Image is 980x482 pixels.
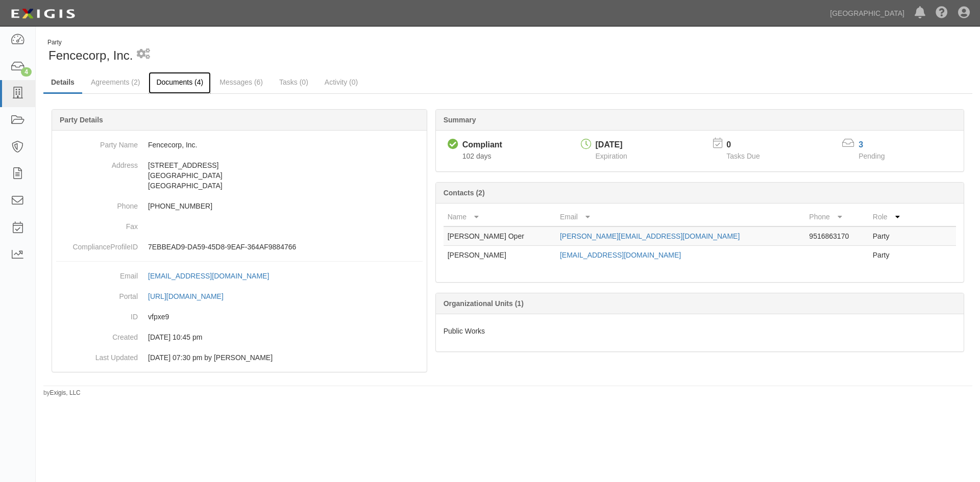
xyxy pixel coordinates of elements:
[56,307,138,322] dt: ID
[859,152,885,160] span: Pending
[596,139,627,151] div: [DATE]
[56,196,423,216] dd: [PHONE_NUMBER]
[444,327,485,335] span: Public Works
[56,266,138,281] dt: Email
[56,327,138,342] dt: Created
[560,251,681,259] a: [EMAIL_ADDRESS][DOMAIN_NAME]
[462,139,502,151] div: Compliant
[805,226,868,246] td: 9516863170
[148,242,423,252] p: 7EBBEAD9-DA59-45D8-9EAF-364AF9884766
[56,155,423,196] dd: [STREET_ADDRESS] [GEOGRAPHIC_DATA] [GEOGRAPHIC_DATA]
[8,5,78,23] img: logo-5460c22ac91f19d4615b14bd174203de0afe785f0fc80cf4dbbc73dc1793850b.png
[726,139,772,151] p: 0
[859,140,863,149] a: 3
[444,299,524,308] b: Organizational Units (1)
[148,292,235,300] a: [URL][DOMAIN_NAME]
[50,389,81,396] a: Exigis, LLC
[444,246,556,265] td: [PERSON_NAME]
[137,49,150,60] i: 1 scheduled workflow
[444,226,556,246] td: [PERSON_NAME] Oper
[43,389,81,397] small: by
[43,38,500,64] div: Fencecorp, Inc.
[462,152,492,160] span: Since 06/06/2025
[148,272,280,280] a: [EMAIL_ADDRESS][DOMAIN_NAME]
[56,135,138,150] dt: Party Name
[272,72,316,92] a: Tasks (0)
[726,152,759,160] span: Tasks Due
[56,347,423,368] dd: 06/04/2025 07:30 pm by Alma Sandoval
[43,72,82,94] a: Details
[596,152,627,160] span: Expiration
[47,38,133,47] div: Party
[556,208,805,226] th: Email
[60,116,103,124] b: Party Details
[56,347,138,363] dt: Last Updated
[56,155,138,170] dt: Address
[825,3,910,23] a: [GEOGRAPHIC_DATA]
[805,208,868,226] th: Phone
[56,196,138,211] dt: Phone
[444,116,476,124] b: Summary
[869,208,915,226] th: Role
[56,216,138,232] dt: Fax
[21,67,32,77] div: 4
[317,72,365,92] a: Activity (0)
[149,72,211,94] a: Documents (4)
[444,208,556,226] th: Name
[869,226,915,246] td: Party
[148,271,269,281] div: [EMAIL_ADDRESS][DOMAIN_NAME]
[869,246,915,265] td: Party
[936,7,948,19] i: Help Center - Complianz
[448,139,458,150] i: Compliant
[444,189,485,197] b: Contacts (2)
[56,327,423,347] dd: 08/05/2024 10:45 pm
[212,72,271,92] a: Messages (6)
[56,135,423,155] dd: Fencecorp, Inc.
[56,307,423,327] dd: vfpxe9
[560,232,740,240] a: [PERSON_NAME][EMAIL_ADDRESS][DOMAIN_NAME]
[83,72,148,92] a: Agreements (2)
[56,286,138,301] dt: Portal
[48,48,133,62] span: Fencecorp, Inc.
[56,237,138,252] dt: ComplianceProfileID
